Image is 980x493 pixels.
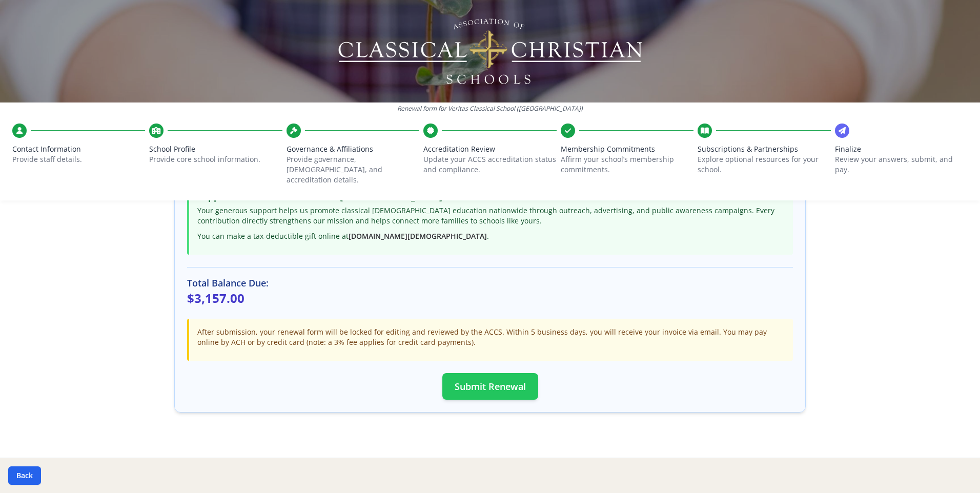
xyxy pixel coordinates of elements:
[835,154,968,175] p: Review your answers, submit, and pay.
[442,373,538,400] button: Submit Renewal
[8,466,41,485] button: Back
[287,154,419,185] p: Provide governance, [DEMOGRAPHIC_DATA], and accreditation details.
[698,154,830,175] p: Explore optional resources for your school.
[12,154,145,165] p: Provide staff details.
[423,154,556,175] p: Update your ACCS accreditation status and compliance.
[12,144,145,154] span: Contact Information
[149,154,282,165] p: Provide core school information.
[197,231,785,241] p: You can make a tax-deductible gift online at .
[187,290,793,306] p: $3,157.00
[187,276,793,290] h3: Total Balance Due:
[561,154,693,175] p: Affirm your school’s membership commitments.
[197,327,785,347] p: After submission, your renewal form will be locked for editing and reviewed by the ACCS. Within 5...
[337,15,644,87] img: Logo
[149,144,282,154] span: School Profile
[561,144,693,154] span: Membership Commitments
[349,231,487,241] a: [DOMAIN_NAME][DEMOGRAPHIC_DATA]
[287,144,419,154] span: Governance & Affiliations
[197,206,785,226] p: Your generous support helps us promote classical [DEMOGRAPHIC_DATA] education nationwide through ...
[835,144,968,154] span: Finalize
[698,144,830,154] span: Subscriptions & Partnerships
[423,144,556,154] span: Accreditation Review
